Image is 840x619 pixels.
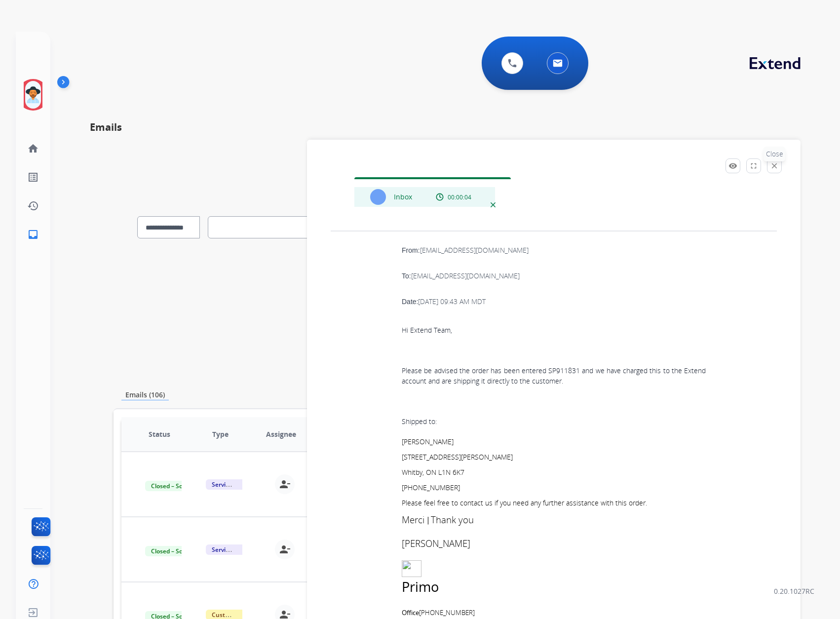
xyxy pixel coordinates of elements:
[402,513,424,526] span: Merci
[402,437,454,446] span: [PERSON_NAME]
[402,325,452,335] span: Hi Extend Team,
[402,483,460,492] span: [PHONE_NUMBER]
[394,289,714,314] div: Date:
[121,389,169,400] p: Emails (106)
[206,479,262,490] span: Service Support
[402,417,437,426] span: Shipped to:
[774,585,814,597] p: 0.20.1027RC
[419,608,475,617] span: [PHONE_NUMBER]
[402,608,419,617] span: Office
[764,147,786,161] p: Close
[25,81,41,109] img: avatar
[448,193,471,201] span: 00:00:04
[402,578,439,596] span: Primo
[27,200,39,212] mat-icon: history
[149,429,170,439] span: Status
[418,297,486,306] span: [DATE] 09:43 AM MDT
[402,452,513,462] span: [STREET_ADDRESS][PERSON_NAME]
[27,171,39,183] mat-icon: list_alt
[402,537,470,549] span: [PERSON_NAME]
[394,192,412,201] span: Inbox
[402,560,421,577] img: image001.png@01DC2311.31CA4CF0
[279,543,291,555] mat-icon: person_remove
[402,366,706,386] span: Please be advised the order has been entered SP911831 and we have charged this to the Extend acco...
[145,546,200,556] span: Closed – Solved
[206,544,262,555] span: Service Support
[767,158,782,173] button: Close
[279,478,291,490] mat-icon: person_remove
[728,161,737,170] mat-icon: remove_red_eye
[266,429,296,439] span: Assignee
[402,498,647,507] span: Please feel free to contact us if you need any further assistance with this order.
[427,515,429,525] span: |
[212,429,229,439] span: Type
[27,143,39,155] mat-icon: home
[770,161,779,170] mat-icon: close
[411,271,520,280] span: [EMAIL_ADDRESS][DOMAIN_NAME]
[420,245,529,255] span: [EMAIL_ADDRESS][DOMAIN_NAME]
[402,467,464,477] span: Whitby, ON L1N 6K7
[749,161,758,170] mat-icon: fullscreen
[394,263,714,289] div: To:
[145,481,200,491] span: Closed – Solved
[431,513,474,526] span: Thank you
[90,121,801,134] h2: Emails
[27,229,39,240] mat-icon: inbox
[394,237,714,263] div: From:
